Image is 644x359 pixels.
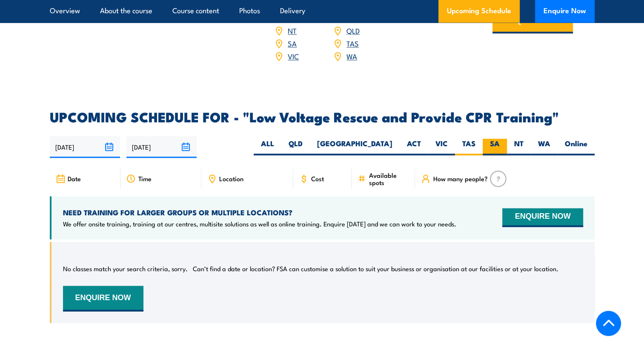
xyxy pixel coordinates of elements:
[502,208,583,227] button: ENQUIRE NOW
[400,139,428,155] label: ACT
[369,171,409,186] span: Available spots
[126,136,197,158] input: To date
[346,25,360,35] a: QLD
[311,175,324,182] span: Cost
[346,51,357,61] a: WA
[288,51,299,61] a: VIC
[193,264,558,272] p: Can’t find a date or location? FSA can customise a solution to suit your business or organisation...
[288,38,297,48] a: SA
[254,139,281,155] label: ALL
[455,139,483,155] label: TAS
[50,136,120,158] input: From date
[346,38,359,48] a: TAS
[63,208,456,217] h4: NEED TRAINING FOR LARGER GROUPS OR MULTIPLE LOCATIONS?
[428,139,455,155] label: VIC
[281,139,310,155] label: QLD
[63,219,456,228] p: We offer onsite training, training at our centres, multisite solutions as well as online training...
[68,175,81,182] span: Date
[507,139,531,155] label: NT
[138,175,152,182] span: Time
[219,175,243,182] span: Location
[63,264,188,272] p: No classes match your search criteria, sorry.
[63,286,143,311] button: ENQUIRE NOW
[288,25,297,35] a: NT
[310,139,400,155] label: [GEOGRAPHIC_DATA]
[531,139,558,155] label: WA
[433,175,487,182] span: How many people?
[50,110,595,122] h2: UPCOMING SCHEDULE FOR - "Low Voltage Rescue and Provide CPR Training"
[483,139,507,155] label: SA
[558,139,595,155] label: Online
